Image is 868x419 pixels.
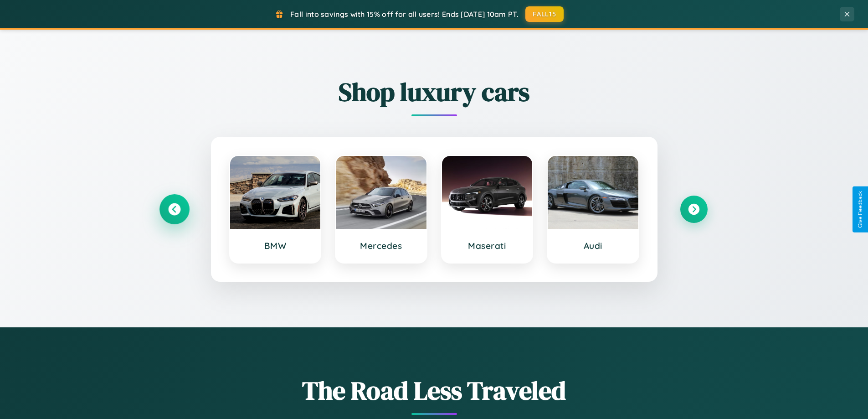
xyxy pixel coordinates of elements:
span: Fall into savings with 15% off for all users! Ends [DATE] 10am PT. [290,10,519,19]
h1: The Road Less Traveled [161,373,708,408]
h3: BMW [239,240,312,251]
h3: Audi [557,240,629,251]
h2: Shop luxury cars [161,74,708,109]
button: FALL15 [525,6,564,22]
div: Give Feedback [857,191,863,228]
h3: Mercedes [345,240,417,251]
h3: Maserati [451,240,524,251]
